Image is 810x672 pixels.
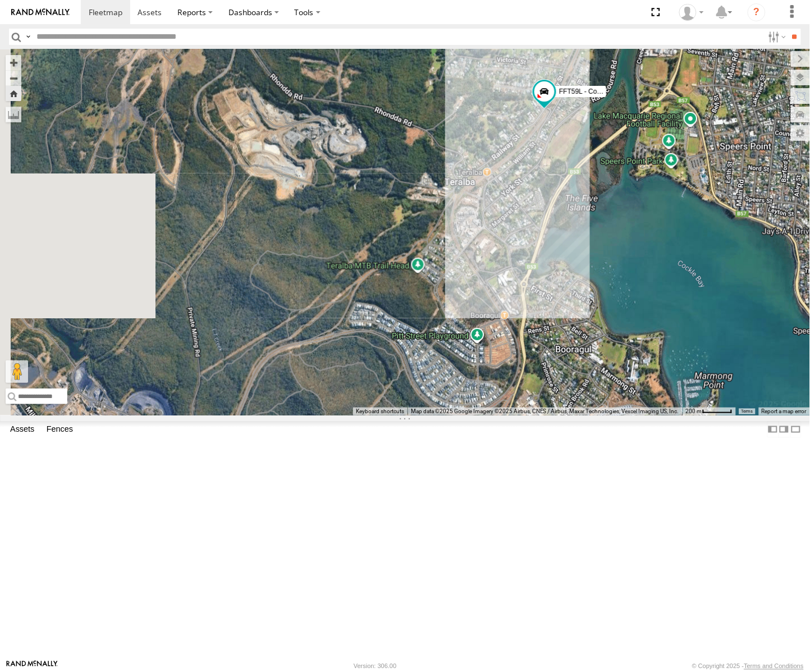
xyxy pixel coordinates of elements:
[6,360,28,383] button: Drag Pegman onto the map to open Street View
[686,408,702,414] span: 200 m
[11,8,70,16] img: rand-logo.svg
[692,663,804,670] div: © Copyright 2025 -
[411,408,679,414] span: Map data ©2025 Google Imagery ©2025 Airbus, CNES / Airbus, Maxar Technologies, Vexcel Imaging US,...
[764,29,788,45] label: Search Filter Options
[6,55,21,70] button: Zoom in
[779,421,790,437] label: Dock Summary Table to the Right
[41,422,79,437] label: Fences
[683,408,736,415] button: Map scale: 200 m per 50 pixels
[354,663,396,670] div: Version: 306.00
[559,88,629,95] span: FFT59L - Corolla Hatch
[742,409,753,414] a: Terms (opens in new tab)
[791,125,810,141] label: Map Settings
[6,86,21,101] button: Zoom Home
[24,29,33,45] label: Search Query
[744,663,804,670] a: Terms and Conditions
[4,422,40,437] label: Assets
[6,107,21,122] label: Measure
[6,70,21,86] button: Zoom out
[675,4,708,21] div: James Oakden
[762,408,807,414] a: Report a map error
[790,421,802,437] label: Hide Summary Table
[356,408,404,415] button: Keyboard shortcuts
[767,421,779,437] label: Dock Summary Table to the Left
[6,661,58,672] a: Visit our Website
[748,3,766,21] i: ?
